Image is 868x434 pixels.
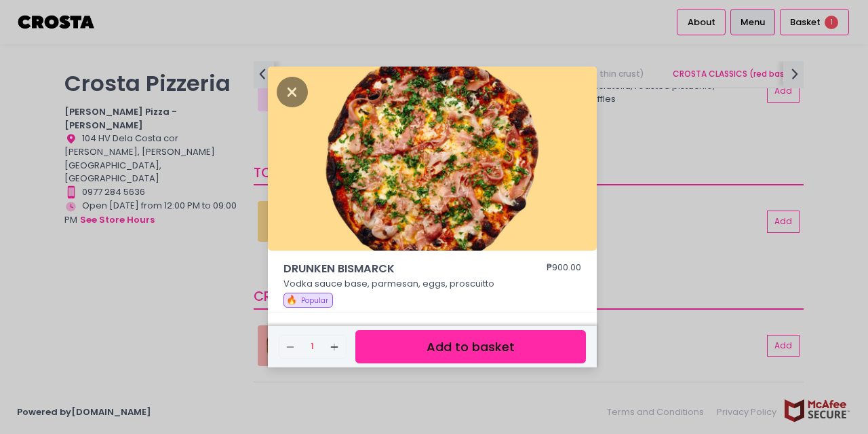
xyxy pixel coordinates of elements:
[286,293,297,306] span: 🔥
[301,295,328,306] span: Popular
[268,67,597,251] img: DRUNKEN BISMARCK
[277,84,308,98] button: Close
[283,261,507,277] span: DRUNKEN BISMARCK
[547,261,581,277] div: ₱900.00
[355,330,586,363] button: Add to basket
[283,277,582,291] p: Vodka sauce base, parmesan, eggs, proscuitto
